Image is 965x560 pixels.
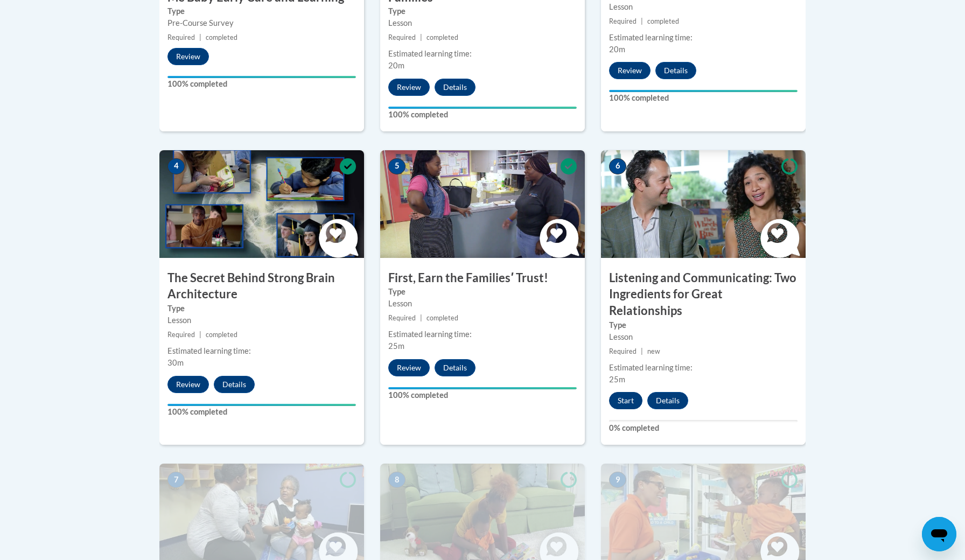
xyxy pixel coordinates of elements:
span: completed [426,314,458,322]
span: completed [426,33,458,41]
button: Start [609,392,642,409]
div: Lesson [167,314,356,326]
span: | [641,347,643,355]
span: 4 [167,158,185,174]
button: Review [167,48,209,65]
div: Lesson [388,298,577,310]
span: Required [609,347,637,355]
span: Required [388,33,416,41]
span: 20m [609,45,625,54]
label: Type [609,319,798,331]
button: Details [647,392,688,409]
div: Your progress [167,404,356,406]
label: 100% completed [388,389,577,401]
span: | [199,33,201,41]
span: 6 [609,158,626,174]
span: 25m [609,375,625,384]
label: Type [167,5,356,17]
img: Course Image [159,150,364,258]
div: Estimated learning time: [609,362,798,374]
button: Details [435,359,475,376]
button: Review [167,376,209,393]
img: Course Image [380,150,585,258]
span: | [199,331,201,339]
span: completed [206,331,237,339]
div: Estimated learning time: [388,328,577,340]
button: Details [214,376,255,393]
div: Pre-Course Survey [167,17,356,29]
label: Type [388,5,577,17]
h3: First, Earn the Familiesʹ Trust! [380,270,585,286]
span: 20m [388,61,404,70]
label: 100% completed [167,78,356,90]
div: Lesson [388,17,577,29]
span: 8 [388,472,405,488]
span: | [420,33,422,41]
span: completed [647,17,679,25]
span: new [647,347,660,355]
iframe: Button to launch messaging window [922,517,956,551]
img: Course Image [601,150,806,258]
span: 7 [167,472,185,488]
div: Lesson [609,1,798,13]
span: | [641,17,643,25]
button: Details [655,62,696,79]
span: 25m [388,341,404,351]
span: 30m [167,358,184,367]
div: Your progress [388,107,577,109]
span: completed [206,33,237,41]
div: Estimated learning time: [609,32,798,44]
span: Required [609,17,637,25]
span: | [420,314,422,322]
div: Your progress [609,90,798,92]
div: Your progress [388,387,577,389]
button: Details [435,79,475,96]
span: Required [388,314,416,322]
div: Lesson [609,331,798,343]
h3: The Secret Behind Strong Brain Architecture [159,270,364,303]
label: Type [167,303,356,314]
label: Type [388,286,577,298]
button: Review [609,62,651,79]
label: 100% completed [609,92,798,104]
button: Review [388,359,430,376]
span: 9 [609,472,626,488]
div: Estimated learning time: [167,345,356,357]
label: 100% completed [388,109,577,121]
span: Required [167,331,195,339]
span: 5 [388,158,405,174]
label: 0% completed [609,422,798,434]
button: Review [388,79,430,96]
span: Required [167,33,195,41]
h3: Listening and Communicating: Two Ingredients for Great Relationships [601,270,806,319]
label: 100% completed [167,406,356,418]
div: Estimated learning time: [388,48,577,60]
div: Your progress [167,76,356,78]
